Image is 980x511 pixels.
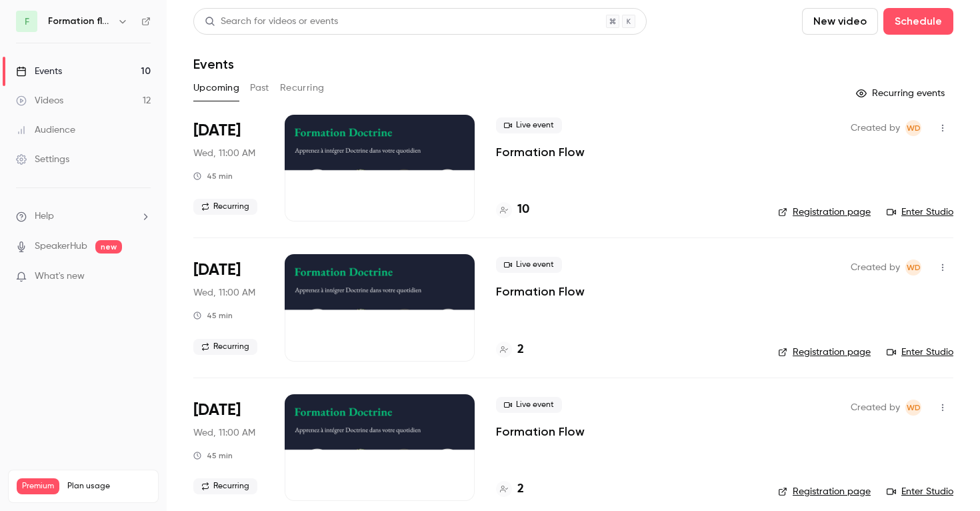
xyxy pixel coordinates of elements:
[16,94,63,107] div: Videos
[496,117,562,133] span: Live event
[496,257,562,273] span: Live event
[496,424,585,440] a: Formation Flow
[35,270,85,284] span: What's new
[67,481,150,492] span: Plan usage
[193,394,263,501] div: Oct 22 Wed, 11:00 AM (Europe/Paris)
[193,400,241,421] span: [DATE]
[887,205,953,219] a: Enter Studio
[193,199,257,215] span: Recurring
[16,65,62,78] div: Events
[280,77,325,99] button: Recurring
[193,426,255,440] span: Wed, 11:00 AM
[851,260,900,276] span: Created by
[16,209,151,223] li: help-dropdown-opener
[851,400,900,416] span: Created by
[35,239,87,253] a: SpeakerHub
[16,153,69,166] div: Settings
[907,260,921,276] span: WD
[250,77,269,99] button: Past
[887,346,953,359] a: Enter Studio
[193,254,263,361] div: Oct 15 Wed, 11:00 AM (Europe/Paris)
[496,144,585,160] a: Formation Flow
[193,339,257,355] span: Recurring
[517,201,529,219] h4: 10
[48,15,112,28] h6: Formation flow
[496,480,524,498] a: 2
[193,115,263,221] div: Oct 8 Wed, 11:00 AM (Europe/Paris)
[193,120,241,141] span: [DATE]
[496,284,585,300] a: Formation Flow
[135,271,151,283] iframe: Noticeable Trigger
[907,120,921,136] span: WD
[193,286,255,300] span: Wed, 11:00 AM
[25,15,29,29] span: F
[193,310,233,321] div: 45 min
[193,478,257,494] span: Recurring
[95,240,122,253] span: new
[193,171,233,181] div: 45 min
[905,400,921,416] span: Webinar Doctrine
[193,56,234,72] h1: Events
[517,480,524,498] h4: 2
[17,478,59,494] span: Premium
[496,201,529,219] a: 10
[850,83,953,104] button: Recurring events
[887,485,953,498] a: Enter Studio
[778,485,871,498] a: Registration page
[517,341,524,359] h4: 2
[496,397,562,413] span: Live event
[496,341,524,359] a: 2
[851,120,900,136] span: Created by
[907,400,921,416] span: WD
[16,123,75,137] div: Audience
[35,209,54,223] span: Help
[193,260,241,281] span: [DATE]
[193,147,255,160] span: Wed, 11:00 AM
[802,8,878,35] button: New video
[905,120,921,136] span: Webinar Doctrine
[193,77,239,99] button: Upcoming
[193,450,233,461] div: 45 min
[905,260,921,276] span: Webinar Doctrine
[883,8,953,35] button: Schedule
[778,346,871,359] a: Registration page
[205,15,338,29] div: Search for videos or events
[778,205,871,219] a: Registration page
